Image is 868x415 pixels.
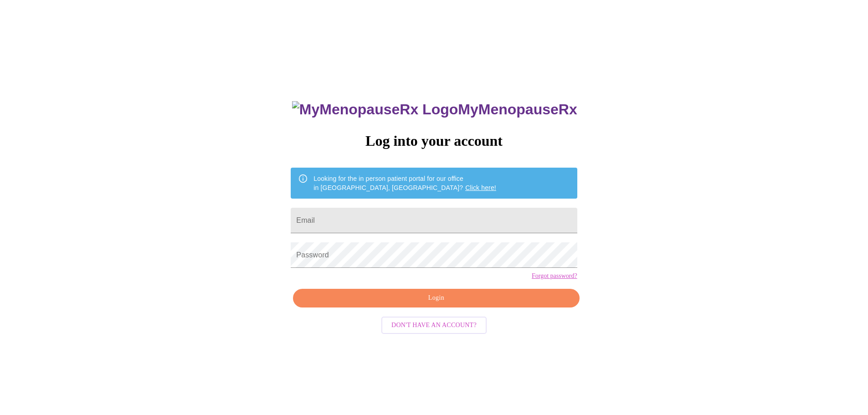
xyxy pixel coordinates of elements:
span: Don't have an account? [391,320,477,331]
a: Click here! [465,184,496,191]
button: Login [293,289,579,307]
img: MyMenopauseRx Logo [292,101,458,118]
button: Don't have an account? [381,317,487,334]
div: Looking for the in person patient portal for our office in [GEOGRAPHIC_DATA], [GEOGRAPHIC_DATA]? [313,170,496,196]
a: Forgot password? [532,272,577,280]
h3: Log into your account [291,133,577,149]
a: Don't have an account? [379,321,489,328]
span: Login [303,292,569,304]
h3: MyMenopauseRx [292,101,577,118]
